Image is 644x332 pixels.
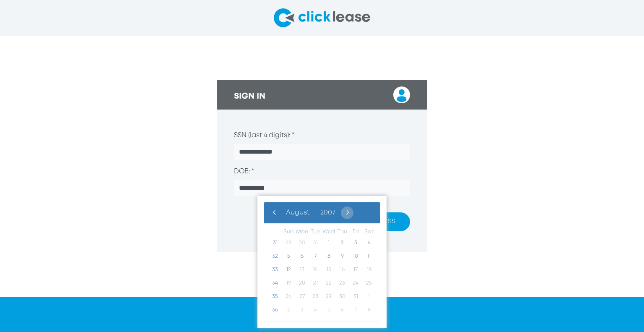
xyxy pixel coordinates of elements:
[282,277,295,290] span: 19
[282,228,295,236] th: weekday
[295,303,309,317] span: 3
[322,228,335,236] th: weekday
[268,277,282,290] span: 34
[349,228,362,236] th: weekday
[282,290,295,303] span: 26
[268,207,280,219] button: ‹
[322,263,335,277] span: 15
[234,131,294,141] label: SSN (last 4 digits): *
[349,263,362,277] span: 17
[349,250,362,263] span: 10
[309,236,322,250] span: 31
[286,209,309,216] span: August
[362,277,376,290] span: 25
[295,277,309,290] span: 20
[335,277,349,290] span: 23
[268,236,282,250] span: 31
[268,263,282,277] span: 33
[295,250,309,263] span: 6
[349,277,362,290] span: 24
[282,250,295,263] span: 5
[295,263,309,277] span: 13
[309,303,322,317] span: 4
[335,236,349,250] span: 2
[234,91,265,102] h3: SIGN IN
[349,290,362,303] span: 31
[309,277,322,290] span: 21
[309,250,322,263] span: 7
[268,250,282,263] span: 32
[322,303,335,317] span: 5
[274,8,370,27] img: clicklease logo
[322,290,335,303] span: 29
[362,228,376,236] th: weekday
[295,290,309,303] span: 27
[322,236,335,250] span: 1
[322,250,335,263] span: 8
[362,290,376,303] span: 1
[295,228,309,236] th: weekday
[268,208,353,214] bs-datepicker-navigation-view: ​ ​ ​
[335,263,349,277] span: 16
[295,236,309,250] span: 30
[309,263,322,277] span: 14
[280,207,315,219] button: August
[362,303,376,317] span: 8
[282,303,295,317] span: 2
[268,290,282,303] span: 35
[268,303,282,317] span: 36
[322,277,335,290] span: 22
[282,236,295,250] span: 29
[349,303,362,317] span: 7
[335,290,349,303] span: 30
[309,290,322,303] span: 28
[234,167,254,177] label: DOB: *
[335,250,349,263] span: 9
[315,207,341,219] button: 2007
[362,236,376,250] span: 4
[320,209,335,216] span: 2007
[349,236,362,250] span: 3
[282,263,295,277] span: 12
[362,263,376,277] span: 18
[335,228,349,236] th: weekday
[309,228,322,236] th: weekday
[362,250,376,263] span: 11
[393,86,410,103] img: login user
[335,303,349,317] span: 6
[257,196,387,328] bs-datepicker-container: calendar
[341,207,353,219] span: ›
